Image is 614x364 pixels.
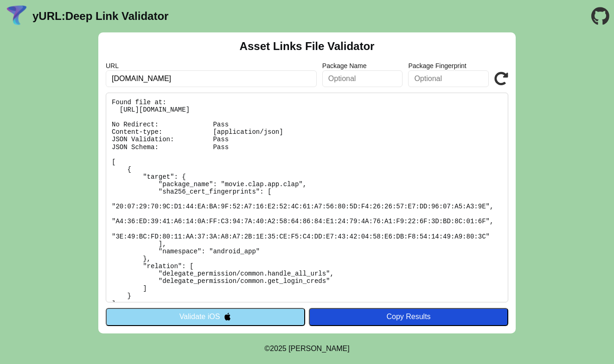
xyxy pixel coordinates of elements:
[106,70,317,87] input: Required
[224,313,231,320] img: appleIcon.svg
[322,62,403,69] label: Package Name
[106,93,508,302] pre: Found file at: [URL][DOMAIN_NAME] No Redirect: Pass Content-type: [application/json] JSON Validat...
[322,70,403,87] input: Optional
[408,62,489,69] label: Package Fingerprint
[32,10,168,23] a: yURL:Deep Link Validator
[240,40,375,53] h2: Asset Links File Validator
[106,308,305,326] button: Validate iOS
[270,345,287,352] span: 2025
[106,62,317,69] label: URL
[313,313,504,321] div: Copy Results
[264,333,349,364] footer: ©
[408,70,489,87] input: Optional
[288,345,350,352] a: Michael Ibragimchayev's Personal Site
[5,4,29,28] img: yURL Logo
[309,308,508,326] button: Copy Results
